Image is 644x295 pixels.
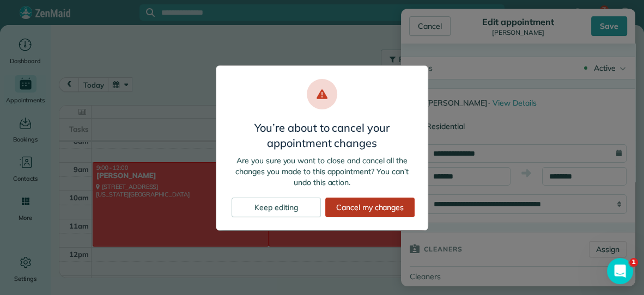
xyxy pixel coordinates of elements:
span: 1 [629,258,638,267]
div: Keep editing [232,198,321,217]
h3: You’re about to cancel your appointment changes [229,120,415,151]
iframe: Intercom live chat [607,258,633,284]
div: Cancel my changes [325,198,415,217]
p: Are you sure you want to close and cancel all the changes you made to this appointment? You can’t... [229,155,415,188]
